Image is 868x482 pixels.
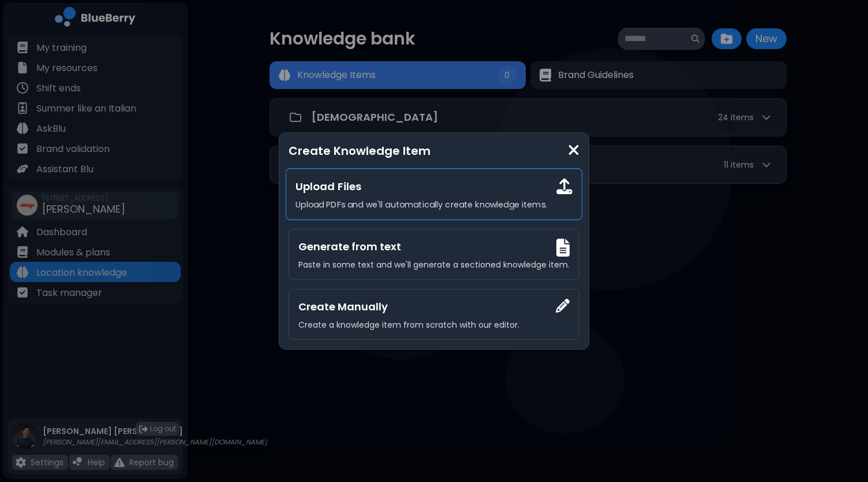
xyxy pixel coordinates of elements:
p: Upload PDFs and we'll automatically create knowledge items. [295,199,572,210]
h3: Upload Files [295,178,572,195]
h3: Create Manually [298,299,570,315]
img: close icon [568,142,579,158]
img: Upload file [556,239,570,257]
h3: Generate from text [298,239,570,255]
p: Paste in some text and we'll generate a sectioned knowledge item. [298,259,570,270]
p: Create a knowledge item from scratch with our editor. [298,320,570,330]
img: Create manually [556,299,570,313]
img: Upload file [556,178,573,194]
p: Create Knowledge Item [289,142,579,160]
